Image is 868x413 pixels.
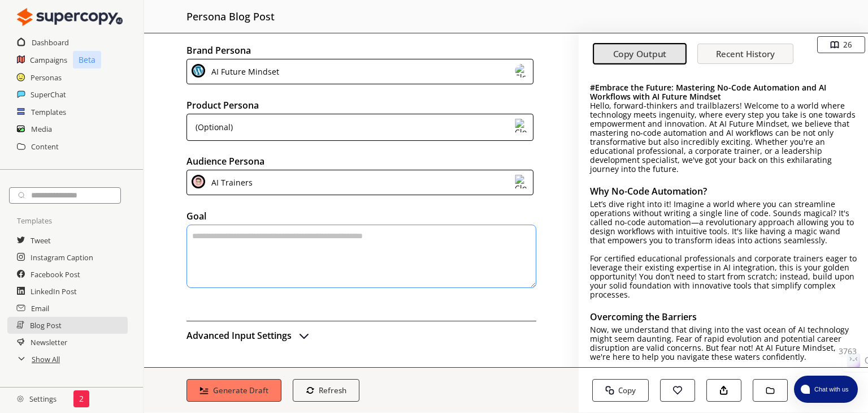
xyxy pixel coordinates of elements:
h2: persona blog post [186,6,275,27]
span: Chat with us [810,385,851,394]
img: Close [515,175,528,188]
b: Refresh [319,385,346,395]
img: Close [192,64,205,78]
h2: Goal [186,208,536,225]
div: AI Future Mindset [207,64,279,79]
b: Copy [618,385,636,395]
a: Tweet [31,232,51,249]
button: Copy Output [593,44,687,65]
a: Media [31,121,52,137]
textarea: textarea-textarea [186,225,536,288]
h2: Why No-Code Automation? [590,183,857,200]
img: Close [515,64,528,78]
button: Recent History [697,44,793,64]
a: Templates [31,104,66,121]
p: Hello, forward-thinkers and trailblazers! Welcome to a world where technology meets ingenuity, wh... [590,101,857,174]
a: Dashboard [32,34,69,51]
img: Close [192,175,205,188]
img: Open [297,329,311,342]
a: Personas [31,69,62,86]
a: Facebook Post [31,266,80,283]
img: Close [515,119,528,132]
b: Copy Output [613,48,666,60]
h2: Product Persona [186,97,536,114]
h2: Overcoming the Barriers [590,308,857,325]
button: 26 [817,36,866,53]
a: Content [31,138,59,155]
button: Generate Draft [186,379,281,402]
h2: Advanced Input Settings [186,327,292,344]
p: 2 [79,394,84,403]
div: (Optional) [192,119,233,136]
button: advanced-inputs [186,327,311,344]
div: AI Trainers [207,175,253,190]
b: Recent History [716,48,775,59]
b: Generate Draft [213,385,268,395]
p: Beta [73,51,101,68]
a: LinkedIn Post [31,283,77,300]
p: For certified educational professionals and corporate trainers eager to leverage their existing e... [590,254,857,299]
b: # Embrace the Future: Mastering No-Code Automation and AI Workflows with AI Future Mindset [590,82,826,102]
img: Close [17,6,123,28]
a: Email [31,300,49,317]
a: Instagram Caption [31,249,93,266]
button: atlas-launcher [794,376,858,403]
a: Blog Post [30,317,62,334]
a: Show All [32,351,60,368]
p: 3763 [839,347,857,356]
b: 26 [843,40,852,50]
a: Newsletter [31,334,67,351]
p: Let’s dive right into it! Imagine a world where you can streamline operations without writing a s... [590,200,857,245]
a: SuperChat [31,86,66,103]
button: Copy [592,379,649,402]
h2: Audience Persona [186,153,536,170]
a: Campaigns [30,51,67,68]
h2: Brand Persona [186,42,536,59]
button: Refresh [293,379,360,402]
img: Close [17,395,24,402]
